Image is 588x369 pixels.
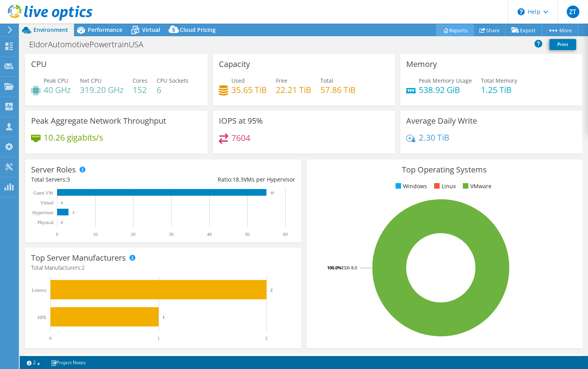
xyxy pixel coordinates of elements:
h3: Top Operating Systems [312,165,577,174]
div: Total Servers: [31,175,163,184]
a: Share [473,24,506,36]
h4: 1.25 TiB [481,85,517,94]
h4: 35.65 TiB [231,85,267,94]
span: Peak Memory Usage [419,77,472,84]
text: Hypervisor [32,210,54,215]
a: More [542,24,578,36]
h4: 538.92 GiB [419,85,472,94]
h4: 2.30 TiB [419,133,449,142]
div: Ratio: VMs per Hypervisor [163,175,295,184]
h4: Total Manufacturers: [31,263,295,272]
text: 0 [49,336,52,341]
text: 3 [72,211,74,215]
span: Free [276,77,287,84]
span: Virtual [142,26,160,33]
text: 10 [93,232,98,237]
svg: \n [518,8,525,15]
li: Linux [432,182,456,191]
span: Total [320,77,333,84]
h4: 6 [157,85,189,94]
span: ZT [567,6,579,18]
tspan: ESXi 8.0 [342,265,357,271]
span: Environment [33,26,68,33]
h3: Server Roles [31,165,76,174]
text: 0 [61,201,63,205]
h1: EldorAutomotivePowertrainUSA [26,40,155,49]
h3: CPU [31,60,47,69]
a: Project Notes [45,358,91,367]
span: Cores [133,77,148,84]
span: 3 [67,176,70,183]
text: 20 [131,232,135,237]
li: Windows [394,182,427,191]
h4: 319.20 GHz [80,85,124,94]
h3: Average Daily Write [406,117,477,125]
text: 1 [163,315,165,319]
span: Cloud Pricing [180,26,216,33]
h4: 57.86 TiB [320,85,356,94]
li: VMware [461,182,492,191]
h4: 10.26 gigabits/s [44,133,103,142]
span: Net CPU [80,77,102,84]
h3: IOPS at 95% [219,117,263,125]
span: 18.3 [233,176,244,183]
text: 60 [283,232,288,237]
h3: Top Server Manufacturers [31,254,126,262]
span: Total Memory [481,77,517,84]
text: 40 [207,232,212,237]
span: Peak CPU [44,77,68,84]
text: 50 [245,232,250,237]
a: Print [549,39,576,50]
text: Guest VM [33,190,53,196]
a: Reports [436,24,474,36]
a: 2 [21,358,46,367]
span: 2 [81,264,85,271]
h3: Peak Aggregate Network Throughput [31,117,166,125]
text: 1 [157,336,160,341]
text: 2 [270,287,273,292]
text: Lenovo [32,287,46,293]
h4: 22.21 TiB [276,85,311,94]
text: 2 [265,336,268,341]
h3: Memory [406,60,437,69]
h3: Capacity [219,60,250,69]
text: 30 [169,232,174,237]
span: Performance [88,26,122,33]
text: 55 [270,191,274,195]
span: Used [231,77,245,84]
tspan: 100.0% [327,265,342,271]
text: 0 [61,221,63,224]
h4: 7604 [231,134,250,142]
span: CPU Sockets [157,77,189,84]
text: Virtual [41,200,54,206]
text: 0 [56,232,58,237]
a: Export [505,24,542,36]
text: HPE [37,315,46,320]
h4: 40 GHz [44,85,71,94]
h4: 152 [133,85,148,94]
text: Physical [37,220,54,225]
